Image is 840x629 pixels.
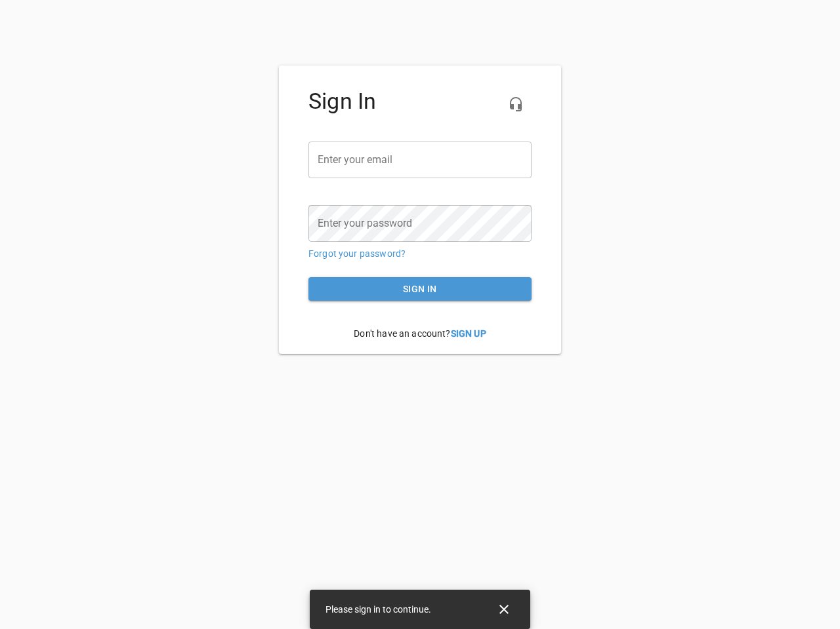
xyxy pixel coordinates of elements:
a: Sign Up [451,328,486,339]
h4: Sign In [308,88,532,115]
button: Live Chat [500,88,532,120]
button: Close [488,594,520,625]
a: Forgot your password? [308,248,406,259]
span: Sign in [319,281,521,297]
p: Don't have an account? [308,317,532,351]
button: Sign in [308,277,532,301]
span: Please sign in to continue. [325,604,431,615]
